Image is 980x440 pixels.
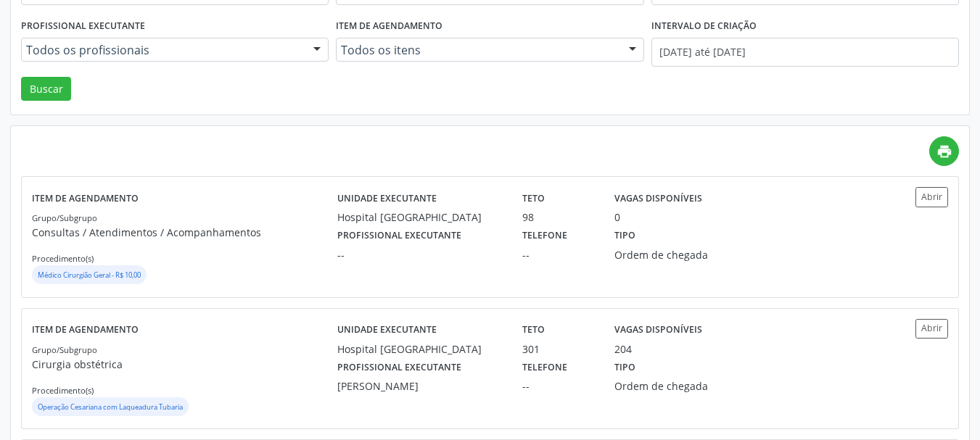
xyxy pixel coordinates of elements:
div: Hospital [GEOGRAPHIC_DATA] [337,209,502,225]
small: Operação Cesariana com Laqueadura Tubaria [38,402,183,412]
label: Teto [522,187,545,209]
div: -- [522,247,594,262]
small: Grupo/Subgrupo [32,212,97,223]
a: print [929,136,959,166]
small: Grupo/Subgrupo [32,344,97,355]
label: Tipo [614,357,635,379]
label: Intervalo de criação [651,15,757,38]
label: Teto [522,319,545,341]
small: Procedimento(s) [32,385,94,396]
label: Profissional executante [337,225,461,247]
p: Cirurgia obstétrica [32,357,337,372]
span: Todos os itens [341,43,614,57]
button: Abrir [915,187,948,207]
span: Todos os profissionais [26,43,299,57]
label: Unidade executante [337,187,437,209]
div: 204 [614,341,632,357]
label: Telefone [522,225,567,247]
label: Vagas disponíveis [614,187,702,209]
label: Item de agendamento [32,319,139,341]
small: Procedimento(s) [32,253,94,264]
button: Abrir [915,319,948,339]
div: -- [337,247,502,262]
label: Telefone [522,357,567,379]
label: Item de agendamento [32,187,139,209]
label: Unidade executante [337,319,437,341]
label: Profissional executante [21,15,145,38]
label: Profissional executante [337,357,461,379]
div: -- [522,378,594,394]
div: 301 [522,341,594,357]
label: Vagas disponíveis [614,319,702,341]
div: Hospital [GEOGRAPHIC_DATA] [337,341,502,357]
p: Consultas / Atendimentos / Acompanhamentos [32,225,337,240]
i: print [936,144,952,159]
div: 98 [522,209,594,225]
label: Item de agendamento [336,15,442,38]
div: 0 [614,209,620,225]
div: [PERSON_NAME] [337,378,502,394]
button: Buscar [21,77,71,101]
label: Tipo [614,225,635,247]
small: Médico Cirurgião Geral - R$ 10,00 [38,270,141,280]
div: Ordem de chegada [614,247,733,262]
input: Selecione um intervalo [651,38,959,67]
div: Ordem de chegada [614,378,733,394]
